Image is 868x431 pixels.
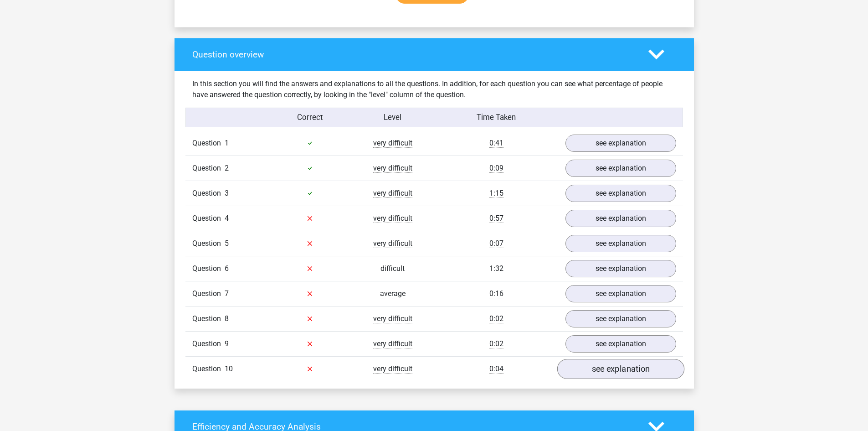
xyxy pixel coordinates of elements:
span: very difficult [373,214,412,223]
span: 0:16 [489,289,503,298]
span: very difficult [373,364,412,374]
span: Question [192,363,225,374]
span: 1:32 [489,264,503,273]
span: 1:15 [489,189,503,198]
span: 5 [225,239,229,248]
span: very difficult [373,164,412,173]
span: 0:04 [489,364,503,374]
a: see explanation [565,185,676,202]
a: see explanation [565,285,676,302]
span: 0:02 [489,339,503,348]
a: see explanation [565,210,676,227]
a: see explanation [565,235,676,252]
span: Question [192,238,225,249]
h4: Question overview [192,49,635,60]
span: very difficult [373,189,412,198]
span: Question [192,263,225,274]
span: 6 [225,264,229,273]
a: see explanation [565,335,676,353]
span: Question [192,138,225,149]
a: see explanation [565,135,676,152]
span: very difficult [373,239,412,248]
span: 9 [225,339,229,348]
span: 3 [225,189,229,197]
span: 0:02 [489,314,503,323]
span: Question [192,313,225,324]
span: 0:41 [489,139,503,148]
span: Question [192,213,225,224]
a: see explanation [565,160,676,177]
span: 1 [225,139,229,147]
span: very difficult [373,314,412,323]
div: Correct [268,112,351,123]
span: Question [192,163,225,174]
span: very difficult [373,139,412,148]
a: see explanation [565,310,676,327]
a: see explanation [557,359,684,379]
span: Question [192,338,225,349]
span: 7 [225,289,229,298]
span: 0:09 [489,164,503,173]
span: 0:57 [489,214,503,223]
span: 4 [225,214,229,223]
span: Question [192,188,225,199]
span: Question [192,288,225,299]
span: 10 [225,364,233,373]
div: Time Taken [434,112,558,123]
div: Level [351,112,434,123]
a: see explanation [565,260,676,277]
span: average [380,289,406,298]
span: 8 [225,314,229,323]
span: very difficult [373,339,412,348]
span: difficult [380,264,405,273]
span: 0:07 [489,239,503,248]
div: In this section you will find the answers and explanations to all the questions. In addition, for... [185,78,683,100]
span: 2 [225,164,229,172]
